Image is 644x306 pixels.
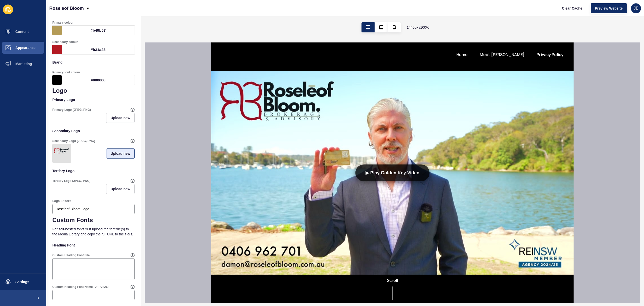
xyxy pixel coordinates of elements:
div: #b31a23 [62,45,135,54]
a: Home [245,9,257,15]
label: Custom Heading Font File [52,253,90,257]
button: Upload new [106,113,135,123]
label: Custom Heading Font Name [52,285,93,289]
a: Meet [PERSON_NAME] [268,9,313,15]
label: Tertiary Logo (JPEG, PNG) [52,179,91,183]
p: Primary Logo [52,94,135,105]
span: Clear Cache [562,6,582,11]
span: 1440 px / 100 % [407,25,429,30]
span: Upload new [110,151,130,156]
label: Secondary Logo (JPEG, PNG) [52,139,95,143]
button: Clear Cache [558,3,587,13]
p: Heading Font [52,240,135,251]
span: (OPTIONAL) [94,285,108,289]
div: #b49b57 [62,26,135,35]
div: #000000 [62,75,135,85]
p: For self-hosted fonts first upload the font file(s) to the Media Library and copy the full URL to... [52,224,135,240]
span: Preview Website [595,6,623,11]
p: Tertiary Logo [52,165,135,176]
p: Secondary Logo [52,125,135,136]
button: Upload new [106,148,135,159]
button: Preview Website [591,3,627,13]
label: Primary font colour [52,70,80,74]
a: Privacy Policy [325,9,352,15]
label: Logo Alt text [52,199,71,203]
img: d866cb351f848a0dd4ce4d2a64ffa7c7.png [53,145,70,162]
span: JE [633,6,638,11]
p: Roseleof Bloom [49,2,84,15]
label: Primary colour [52,21,74,25]
span: Upload new [110,115,130,120]
label: Primary Logo (JPEG, PNG) [52,108,91,112]
p: Brand [52,57,135,68]
button: Upload new [106,184,135,194]
h1: Logo [52,87,135,94]
label: Secondary colour [52,40,78,44]
h1: Custom Fonts [52,217,135,224]
div: Scroll [2,235,360,258]
button: ▶ Play Golden Key Video [144,122,218,139]
span: Upload new [110,186,130,191]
